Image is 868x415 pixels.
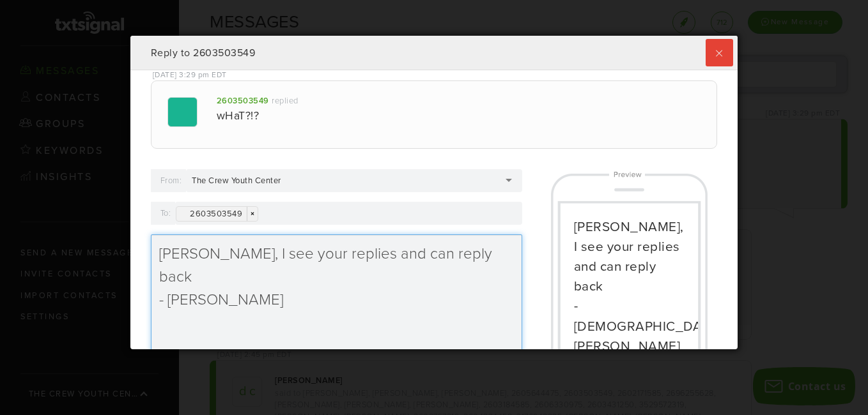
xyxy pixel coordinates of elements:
div: replied [272,95,298,107]
a: × [247,207,258,221]
div: The Crew Youth Center [192,175,297,186]
label: From: [160,172,182,190]
span: Reply to 2603503549 [151,47,256,59]
div: [DATE] 3:29 pm EDT [153,70,227,80]
label: To: [160,204,171,222]
div: wHaT?!? [217,108,701,124]
div: 2603503549 [176,206,258,222]
a: 2603503549 [217,96,269,106]
div: [PERSON_NAME], I see your replies and can reply back [574,217,685,297]
div: - [DEMOGRAPHIC_DATA][PERSON_NAME] [574,296,685,356]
